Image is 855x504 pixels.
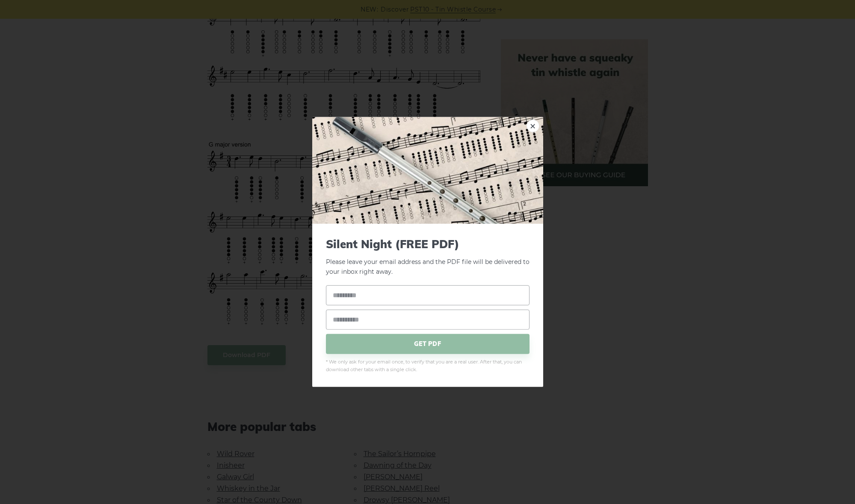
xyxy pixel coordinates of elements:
[527,120,539,132] a: ×
[326,358,530,373] span: * We only ask for your email once, to verify that you are a real user. After that, you can downlo...
[326,237,530,277] p: Please leave your email address and the PDF file will be delivered to your inbox right away.
[326,237,530,251] span: Silent Night (FREE PDF)
[312,117,543,224] img: Tin Whistle Tab Preview
[326,334,530,354] span: GET PDF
